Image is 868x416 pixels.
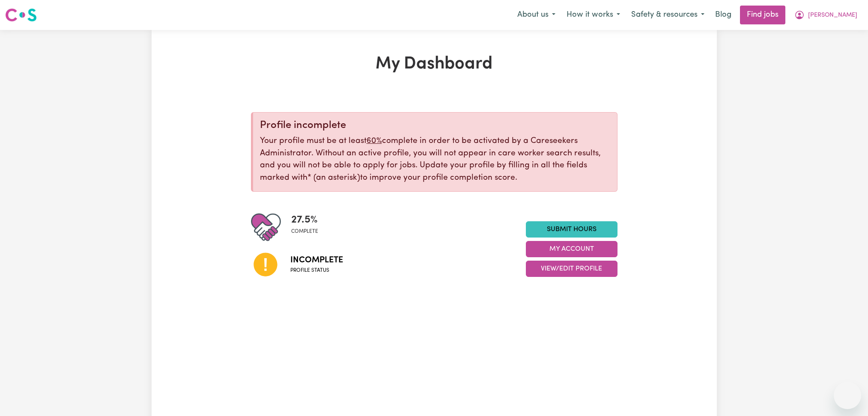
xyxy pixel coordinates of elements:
[808,11,857,20] span: [PERSON_NAME]
[307,174,360,182] span: an asterisk
[710,6,737,24] a: Blog
[789,6,863,24] button: My Account
[291,212,318,228] span: 27.5 %
[512,6,561,24] button: About us
[526,241,617,257] button: My Account
[740,6,785,24] a: Find jobs
[260,119,610,132] div: Profile incomplete
[626,6,710,24] button: Safety & resources
[290,254,343,267] span: Incomplete
[251,54,617,74] h1: My Dashboard
[5,5,37,25] a: Careseekers logo
[367,137,382,145] u: 60%
[290,267,343,274] span: Profile status
[526,261,617,277] button: View/Edit Profile
[5,7,37,23] img: Careseekers logo
[834,382,861,409] iframe: Button to launch messaging window
[526,221,617,238] a: Submit Hours
[561,6,626,24] button: How it works
[260,135,610,184] p: Your profile must be at least complete in order to be activated by a Careseekers Administrator. W...
[291,228,318,235] span: complete
[291,212,325,242] div: Profile completeness: 27.5%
